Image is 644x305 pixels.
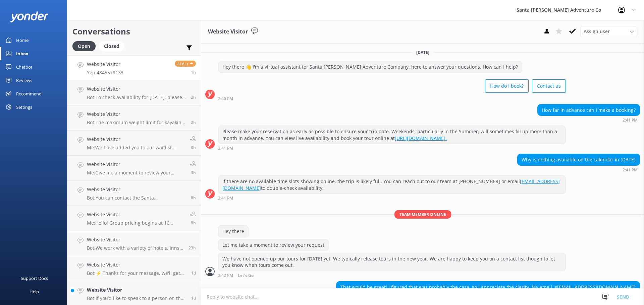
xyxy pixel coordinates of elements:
[395,135,447,141] a: [URL][DOMAIN_NAME].
[72,41,96,51] div: Open
[191,170,196,175] span: Sep 08 2025 01:15pm (UTC -07:00) America/Tijuana
[16,87,42,100] div: Recommend
[67,80,201,105] a: Website VisitorBot:To check availability for [DATE], please visit our calendar at [URL][DOMAIN_NA...
[557,284,636,290] a: [EMAIL_ADDRESS][DOMAIN_NAME]
[191,145,196,150] span: Sep 08 2025 01:25pm (UTC -07:00) America/Tijuana
[87,245,183,251] p: Bot: We work with a variety of hotels, inns, bed & breakfasts, and campgrounds throughout [GEOGRA...
[218,239,328,251] div: Let me take a moment to review your request
[87,145,185,151] p: Me: We have added you to our waitlist. Keep an eye out for a phone call from [PHONE_NUMBER], we w...
[218,253,566,271] div: We have not opened up our tours for [DATE] yet. We typically release tours in the new year. We ar...
[99,41,124,51] div: Closed
[16,74,32,87] div: Reviews
[336,282,640,293] div: That would be great! I figured that was probably the case, so I appreciate the clarity. My email is
[623,118,638,122] strong: 2:41 PM
[16,47,29,60] div: Inbox
[191,295,196,301] span: Sep 06 2025 11:38pm (UTC -07:00) America/Tijuana
[72,25,196,38] h2: Conversations
[517,167,640,172] div: Sep 08 2025 02:41pm (UTC -07:00) America/Tijuana
[87,161,185,168] h4: Website Visitor
[538,104,640,116] div: How far in advance can I make a booking?
[218,96,566,101] div: Sep 08 2025 02:40pm (UTC -07:00) America/Tijuana
[87,286,186,294] h4: Website Visitor
[218,146,566,150] div: Sep 08 2025 02:41pm (UTC -07:00) America/Tijuana
[87,295,186,301] p: Bot: If you’d like to speak to a person on the Santa [PERSON_NAME] Adventure Co. team, please cal...
[222,178,560,191] a: [EMAIL_ADDRESS][DOMAIN_NAME]
[218,273,566,278] div: Sep 08 2025 02:42pm (UTC -07:00) America/Tijuana
[67,231,201,256] a: Website VisitorBot:We work with a variety of hotels, inns, bed & breakfasts, and campgrounds thro...
[218,196,233,200] strong: 2:41 PM
[623,168,638,172] strong: 2:41 PM
[87,236,183,243] h4: Website Visitor
[67,55,201,80] a: Website VisitorYep 4845579133Reply1h
[532,79,566,93] button: Contact us
[412,50,433,55] span: [DATE]
[191,220,196,226] span: Sep 08 2025 08:34am (UTC -07:00) America/Tijuana
[218,97,233,101] strong: 2:40 PM
[30,285,39,298] div: Help
[218,196,566,200] div: Sep 08 2025 02:41pm (UTC -07:00) America/Tijuana
[87,270,186,276] p: Bot: ⚡ Thanks for your message, we'll get back to you as soon as we can. You're also welcome to k...
[191,94,196,100] span: Sep 08 2025 02:40pm (UTC -07:00) America/Tijuana
[584,28,610,35] span: Assign user
[16,60,33,74] div: Chatbot
[16,100,32,114] div: Settings
[218,61,522,73] div: Hey there 👋 I'm a virtual assistant for Santa [PERSON_NAME] Adventure Company, here to answer you...
[87,85,186,93] h4: Website Visitor
[67,156,201,181] a: Website VisitorMe:Give me a moment to review your request3h
[189,245,196,251] span: Sep 07 2025 05:59pm (UTC -07:00) America/Tijuana
[191,270,196,276] span: Sep 07 2025 02:10pm (UTC -07:00) America/Tijuana
[87,170,185,176] p: Me: Give me a moment to review your request
[580,26,637,37] div: Assign User
[87,195,186,201] p: Bot: You can contact the Santa [PERSON_NAME] Adventure Co. team at [PHONE_NUMBER], or by emailing...
[87,110,186,118] h4: Website Visitor
[518,154,640,165] div: Why is nothing available on the calendar in [DATE]
[218,126,566,144] div: Please make your reservation as early as possible to ensure your trip date. Weekends, particularl...
[218,146,233,150] strong: 2:41 PM
[175,61,196,67] span: Reply
[218,274,233,278] strong: 2:42 PM
[537,118,640,122] div: Sep 08 2025 02:41pm (UTC -07:00) America/Tijuana
[67,105,201,131] a: Website VisitorBot:The maximum weight limit for kayaking is 450lbs. Guests weighing between 230-4...
[238,274,254,278] span: Let's Go
[485,79,529,93] button: How do I book?
[218,176,566,194] div: If there are no available time slots showing online, the trip is likely full. You can reach out t...
[72,42,99,50] a: Open
[10,11,49,22] img: yonder-white-logo.png
[87,61,123,68] h4: Website Visitor
[87,94,186,100] p: Bot: To check availability for [DATE], please visit our calendar at [URL][DOMAIN_NAME].
[87,120,186,126] p: Bot: The maximum weight limit for kayaking is 450lbs. Guests weighing between 230-450lbs will be ...
[87,261,186,269] h4: Website Visitor
[67,181,201,206] a: Website VisitorBot:You can contact the Santa [PERSON_NAME] Adventure Co. team at [PHONE_NUMBER], ...
[208,27,248,36] h3: Website Visitor
[394,210,451,219] span: Team member online
[21,272,48,285] div: Support Docs
[99,42,128,50] a: Closed
[87,70,123,76] p: Yep 4845579133
[67,256,201,281] a: Website VisitorBot:⚡ Thanks for your message, we'll get back to you as soon as we can. You're als...
[191,195,196,201] span: Sep 08 2025 10:50am (UTC -07:00) America/Tijuana
[218,226,248,237] div: Hey there
[87,220,185,226] p: Me: Hello! Group pricing begins at 16 guests. We look forward to having you in December.
[87,136,185,143] h4: Website Visitor
[191,120,196,125] span: Sep 08 2025 02:36pm (UTC -07:00) America/Tijuana
[16,33,29,47] div: Home
[67,206,201,231] a: Website VisitorMe:Hello! Group pricing begins at 16 guests. We look forward to having you in Dece...
[67,131,201,156] a: Website VisitorMe:We have added you to our waitlist. Keep an eye out for a phone call from [PHONE...
[87,186,186,193] h4: Website Visitor
[87,211,185,218] h4: Website Visitor
[191,69,196,75] span: Sep 08 2025 03:01pm (UTC -07:00) America/Tijuana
